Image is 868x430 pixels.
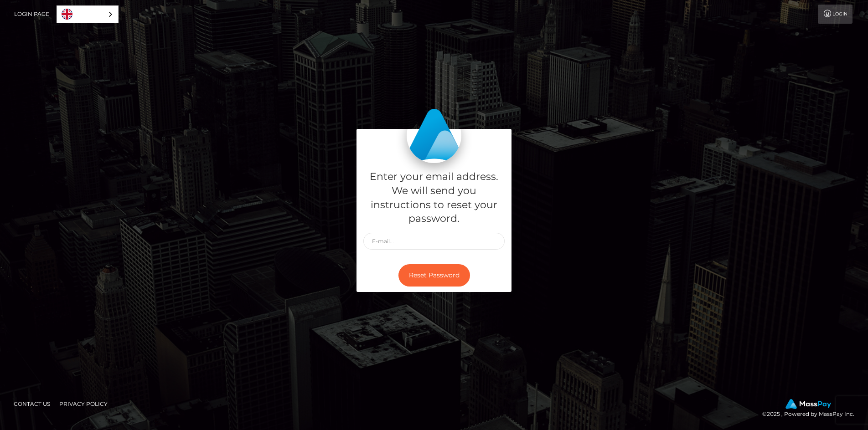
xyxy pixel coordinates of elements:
a: Privacy Policy [56,397,111,411]
img: MassPay [785,399,831,409]
a: Contact Us [10,397,54,411]
a: English [57,6,118,23]
div: © 2025 , Powered by MassPay Inc. [762,399,861,419]
h5: Enter your email address. We will send you instructions to reset your password. [363,170,505,226]
button: Reset Password [398,264,470,287]
a: Login [818,5,852,24]
aside: Language selected: English [57,5,119,23]
img: MassPay Login [407,108,461,163]
div: Language [57,5,119,23]
a: Login Page [14,5,49,24]
input: E-mail... [363,233,505,250]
